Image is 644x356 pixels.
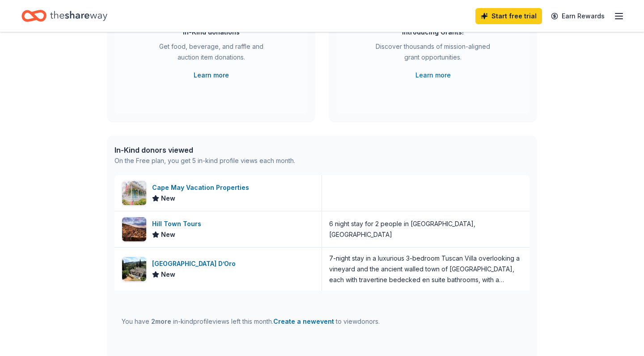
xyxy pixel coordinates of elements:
[152,219,205,229] div: Hill Town Tours
[273,316,334,327] button: Create a newevent
[194,70,229,81] a: Learn more
[114,145,295,155] div: In-Kind donors viewed
[21,5,107,26] a: Home
[161,193,175,204] span: New
[161,229,175,240] span: New
[475,8,542,24] a: Start free trial
[122,181,146,205] img: Image for Cape May Vacation Properties
[183,27,240,38] div: In-Kind donations
[161,269,175,280] span: New
[402,27,464,38] div: Introducing Grants!
[329,219,522,240] div: 6 night stay for 2 people in [GEOGRAPHIC_DATA], [GEOGRAPHIC_DATA]
[372,41,494,66] div: Discover thousands of mission-aligned grant opportunities.
[152,258,239,269] div: [GEOGRAPHIC_DATA] D’Oro
[122,257,146,281] img: Image for Villa Sogni D’Oro
[415,70,451,81] a: Learn more
[273,317,380,325] span: to view donors .
[122,316,380,327] div: You have in-kind profile views left this month.
[150,41,272,66] div: Get food, beverage, and raffle and auction item donations.
[152,182,253,193] div: Cape May Vacation Properties
[151,317,171,325] span: 2 more
[546,8,610,24] a: Earn Rewards
[329,253,522,285] div: 7-night stay in a luxurious 3-bedroom Tuscan Villa overlooking a vineyard and the ancient walled ...
[114,155,295,166] div: On the Free plan, you get 5 in-kind profile views each month.
[122,217,146,241] img: Image for Hill Town Tours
